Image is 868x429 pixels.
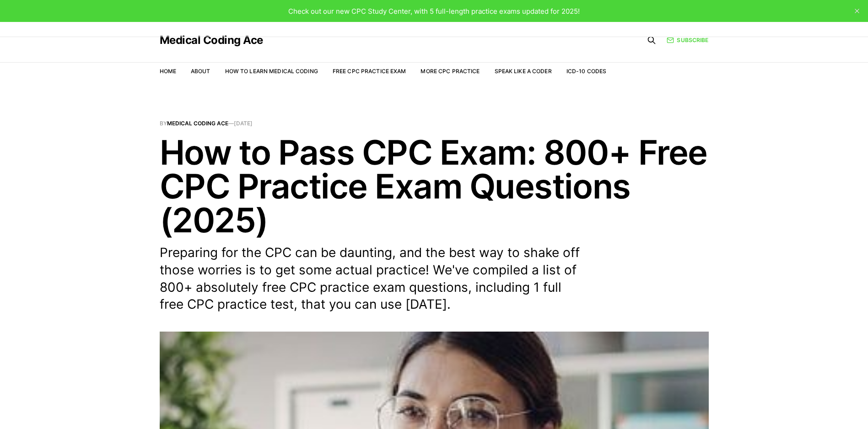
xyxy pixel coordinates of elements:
a: How to Learn Medical Coding [225,68,318,75]
span: Check out our new CPC Study Center, with 5 full-length practice exams updated for 2025! [288,7,580,16]
a: Speak Like a Coder [495,68,552,75]
a: About [191,68,210,75]
a: Home [160,68,176,75]
a: Free CPC Practice Exam [333,68,406,75]
span: By — [160,121,709,126]
a: ICD-10 Codes [566,68,606,75]
button: close [850,4,864,18]
a: More CPC Practice [421,68,480,75]
a: Medical Coding Ace [160,35,263,46]
time: [DATE] [234,120,253,127]
a: Medical Coding Ace [167,120,228,127]
a: Subscribe [667,36,708,44]
p: Preparing for the CPC can be daunting, and the best way to shake off those worries is to get some... [160,244,581,313]
h1: How to Pass CPC Exam: 800+ Free CPC Practice Exam Questions (2025) [160,135,709,237]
